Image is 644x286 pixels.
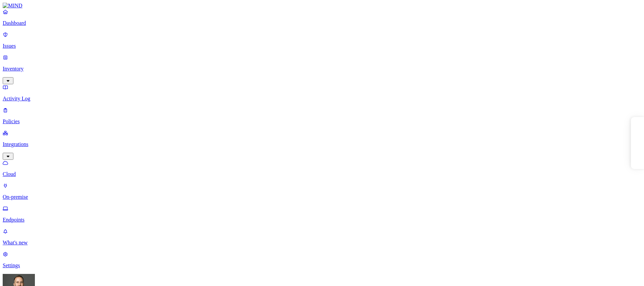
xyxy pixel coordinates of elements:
a: Integrations [3,130,641,159]
a: Endpoints [3,205,641,223]
a: What's new [3,228,641,246]
p: What's new [3,240,641,246]
p: Settings [3,263,641,269]
a: Cloud [3,160,641,177]
p: On-premise [3,194,641,200]
p: Integrations [3,141,641,147]
a: Issues [3,32,641,49]
img: MIND [3,3,22,9]
p: Dashboard [3,20,641,26]
p: Inventory [3,66,641,72]
a: Activity Log [3,84,641,102]
p: Issues [3,43,641,49]
p: Activity Log [3,96,641,102]
a: MIND [3,3,641,9]
p: Endpoints [3,217,641,223]
a: On-premise [3,183,641,200]
p: Policies [3,118,641,125]
a: Inventory [3,54,641,83]
p: Cloud [3,171,641,177]
a: Policies [3,107,641,125]
a: Settings [3,251,641,269]
a: Dashboard [3,9,641,26]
